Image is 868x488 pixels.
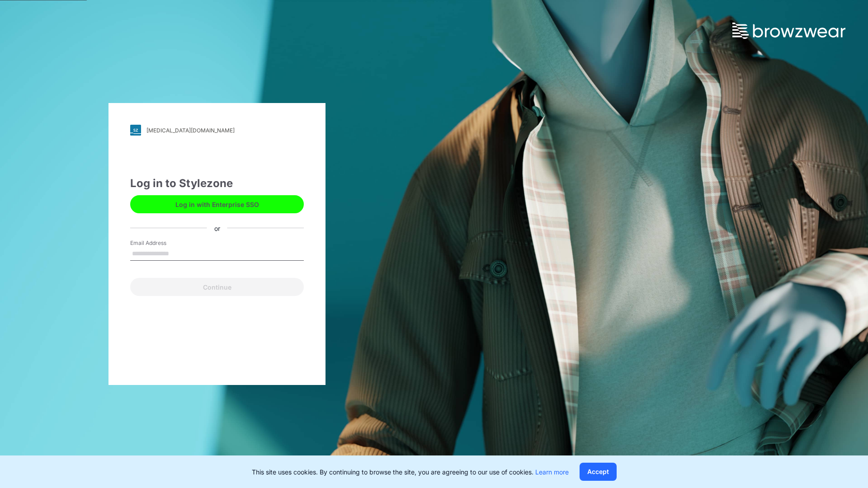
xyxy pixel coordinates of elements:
[535,468,569,476] a: Learn more
[130,239,193,247] label: Email Address
[146,127,235,134] div: [MEDICAL_DATA][DOMAIN_NAME]
[732,23,845,39] img: browzwear-logo.73288ffb.svg
[130,125,304,136] a: [MEDICAL_DATA][DOMAIN_NAME]
[130,125,141,136] img: svg+xml;base64,PHN2ZyB3aWR0aD0iMjgiIGhlaWdodD0iMjgiIHZpZXdCb3g9IjAgMCAyOCAyOCIgZmlsbD0ibm9uZSIgeG...
[580,463,617,481] button: Accept
[130,195,304,213] button: Log in with Enterprise SSO
[252,467,569,477] p: This site uses cookies. By continuing to browse the site, you are agreeing to our use of cookies.
[207,223,227,233] div: or
[130,175,304,192] div: Log in to Stylezone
